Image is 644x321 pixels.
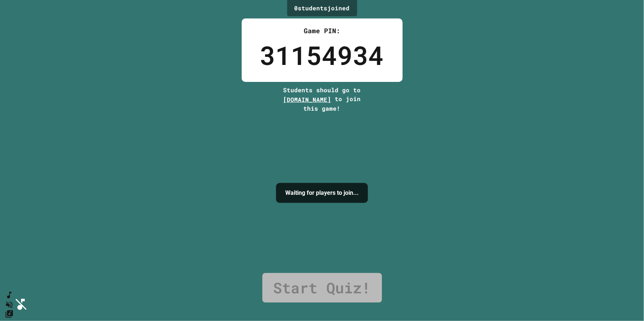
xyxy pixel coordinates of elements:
[285,189,359,197] h4: Waiting for players to join...
[262,273,382,303] a: Start Quiz!
[5,300,14,309] button: Unmute music
[283,96,331,103] span: [DOMAIN_NAME]
[276,86,368,113] div: Students should go to to join this game!
[5,291,14,300] button: SpeedDial basic example
[260,36,384,75] div: 31154934
[260,26,384,36] div: Game PIN:
[5,309,14,318] button: Change Music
